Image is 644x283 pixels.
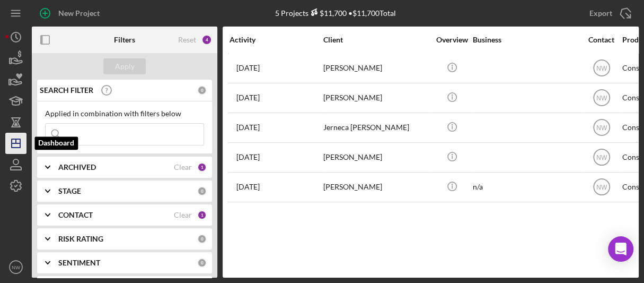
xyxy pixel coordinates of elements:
div: 0 [197,85,207,95]
div: [PERSON_NAME] [323,54,429,82]
div: New Project [58,3,100,24]
b: ARCHIVED [58,163,96,171]
text: NW [596,95,607,102]
b: Filters [114,36,135,44]
b: STAGE [58,187,81,195]
div: 5 Projects • $11,700 Total [275,8,396,18]
div: [PERSON_NAME] [323,173,429,201]
div: Jerneca [PERSON_NAME] [323,114,429,142]
div: 0 [197,186,207,196]
div: 0 [197,234,207,244]
b: SEARCH FILTER [40,86,93,95]
div: Applied in combination with filters below [45,109,204,118]
div: 1 [197,210,207,220]
text: NW [596,65,607,72]
div: 4 [201,35,212,45]
b: RISK RATING [58,235,103,243]
b: SENTIMENT [58,259,100,267]
div: Activity [230,36,322,44]
div: Open Intercom Messenger [608,236,633,262]
time: 2025-09-29 17:00 [236,153,260,161]
text: NW [596,154,607,161]
button: NW [5,256,27,278]
div: Contact [581,36,621,44]
div: $11,700 [308,8,347,18]
div: Reset [178,36,196,44]
b: CONTACT [58,211,93,219]
div: Overview [432,36,472,44]
time: 2025-09-29 17:10 [236,93,260,102]
div: Clear [174,211,192,219]
div: Export [589,3,612,24]
div: Client [323,36,429,44]
text: NW [596,124,607,132]
div: 0 [197,258,207,268]
button: Export [579,3,639,24]
div: [PERSON_NAME] [323,84,429,112]
div: Apply [115,58,135,74]
button: New Project [32,3,110,24]
div: n/a [473,173,579,201]
div: 1 [197,162,207,172]
div: Clear [174,163,192,171]
time: 2025-09-25 21:32 [236,123,260,132]
time: 2025-09-10 22:48 [236,183,260,191]
button: Apply [103,58,146,74]
text: NW [12,264,21,270]
time: 2025-09-30 21:33 [236,64,260,72]
div: Business [473,36,579,44]
text: NW [596,184,607,191]
div: [PERSON_NAME] [323,143,429,171]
